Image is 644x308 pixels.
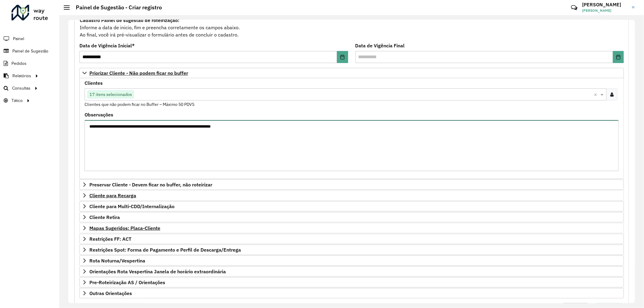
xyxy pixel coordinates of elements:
a: Contato Rápido [568,1,581,14]
a: Restrições FF: ACT [79,234,624,244]
strong: Cadastro Painel de sugestão de roteirização: [80,17,179,23]
span: Pre-Roteirização AS / Orientações [89,280,165,285]
h3: [PERSON_NAME] [582,2,627,8]
span: Preservar Cliente - Devem ficar no buffer, não roteirizar [89,182,212,187]
span: Mapas Sugeridos: Placa-Cliente [89,226,160,230]
span: Painel de Sugestão [12,48,48,54]
span: Clear all [594,91,599,98]
a: Cliente para Multi-CDD/Internalização [79,201,624,211]
a: Rota Noturna/Vespertina [79,256,624,266]
a: Preservar Cliente - Devem ficar no buffer, não roteirizar [79,179,624,190]
a: Cliente Retira [79,212,624,222]
label: Observações [85,111,113,118]
span: Outras Orientações [89,291,132,296]
a: Priorizar Cliente - Não podem ficar no buffer [79,68,624,78]
span: Painel [13,36,24,42]
label: Clientes [85,79,103,87]
a: Mapas Sugeridos: Placa-Cliente [79,223,624,233]
span: Restrições FF: ACT [89,237,131,241]
span: Restrições Spot: Forma de Pagamento e Perfil de Descarga/Entrega [89,247,241,252]
a: Pre-Roteirização AS / Orientações [79,277,624,287]
span: Rota Noturna/Vespertina [89,258,145,263]
a: Restrições Spot: Forma de Pagamento e Perfil de Descarga/Entrega [79,245,624,255]
label: Data de Vigência Final [355,42,405,49]
span: [PERSON_NAME] [582,8,627,13]
span: Orientações Rota Vespertina Janela de horário extraordinária [89,269,226,274]
a: Cliente para Recarga [79,190,624,201]
span: Cliente Retira [89,215,120,220]
span: Consultas [12,85,30,91]
div: Priorizar Cliente - Não podem ficar no buffer [79,78,624,179]
span: Priorizar Cliente - Não podem ficar no buffer [89,71,188,75]
span: 17 itens selecionados [88,91,133,98]
h2: Painel de Sugestão - Criar registro [70,4,162,11]
span: Tático [11,97,23,104]
button: Choose Date [337,51,348,63]
div: Informe a data de inicio, fim e preencha corretamente os campos abaixo. Ao final, você irá pré-vi... [79,16,624,39]
span: Relatórios [12,73,31,79]
span: Pedidos [11,60,27,67]
a: Outras Orientações [79,288,624,298]
small: Clientes que não podem ficar no Buffer – Máximo 50 PDVS [85,102,194,107]
button: Choose Date [613,51,624,63]
span: Cliente para Recarga [89,193,136,198]
a: Orientações Rota Vespertina Janela de horário extraordinária [79,266,624,277]
span: Cliente para Multi-CDD/Internalização [89,204,175,209]
label: Data de Vigência Inicial [79,42,135,49]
